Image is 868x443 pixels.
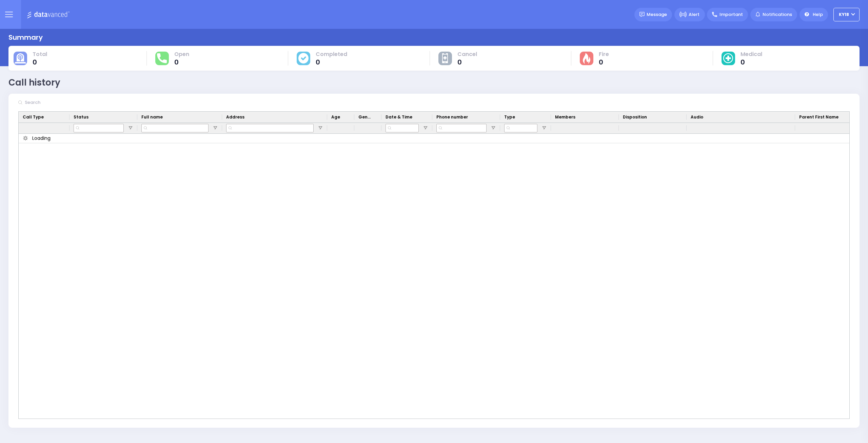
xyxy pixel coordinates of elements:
[833,8,860,21] button: KY18
[639,12,645,17] img: message.svg
[316,51,347,58] span: Completed
[691,114,703,120] span: Audio
[141,114,163,120] span: Full name
[331,114,340,120] span: Age
[226,124,314,132] input: Address Filter Input
[741,51,762,58] span: Medical
[358,114,372,120] span: Gender
[318,125,323,131] button: Open Filter Menu
[504,114,515,120] span: Type
[33,59,47,66] span: 0
[141,124,209,132] input: Full name Filter Input
[23,96,124,109] input: Search
[386,114,412,120] span: Date & Time
[647,11,667,18] span: Message
[226,114,244,120] span: Address
[723,53,733,63] img: medical-cause.svg
[457,51,477,58] span: Cancel
[436,124,487,132] input: Phone number Filter Input
[27,10,72,19] img: Logo
[33,51,47,58] span: Total
[386,124,419,132] input: Date & Time Filter Input
[423,125,428,131] button: Open Filter Menu
[491,125,496,131] button: Open Filter Menu
[23,114,44,120] span: Call Type
[623,114,647,120] span: Disposition
[599,59,609,66] span: 0
[741,59,762,66] span: 0
[74,124,124,132] input: Status Filter Input
[541,125,547,131] button: Open Filter Menu
[174,59,189,66] span: 0
[316,59,347,66] span: 0
[763,11,792,18] span: Notifications
[813,11,823,18] span: Help
[839,12,849,18] span: KY18
[15,53,26,63] img: total-cause.svg
[504,124,537,132] input: Type Filter Input
[436,114,468,120] span: Phone number
[719,11,743,18] span: Important
[583,53,590,64] img: fire-cause.svg
[8,76,60,89] div: Call history
[74,114,88,120] span: Status
[32,135,51,142] span: Loading
[689,11,699,18] span: Alert
[457,59,477,66] span: 0
[174,51,189,58] span: Open
[157,53,166,63] img: total-response.svg
[599,51,609,58] span: Fire
[555,114,575,120] span: Members
[213,125,218,131] button: Open Filter Menu
[298,53,309,63] img: cause-cover.svg
[8,32,43,42] div: Summary
[799,114,839,120] span: Parent First Name
[128,125,133,131] button: Open Filter Menu
[442,53,448,63] img: other-cause.svg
